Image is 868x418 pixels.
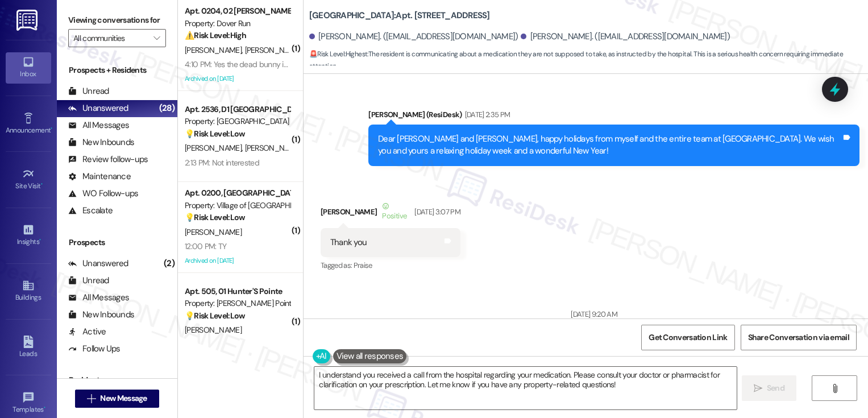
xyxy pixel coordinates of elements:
div: [DATE] 2:35 PM [462,109,510,121]
span: [PERSON_NAME] [185,143,245,153]
b: [GEOGRAPHIC_DATA]: Apt. [STREET_ADDRESS] [309,10,490,22]
div: Positive [380,200,409,224]
div: Archived on [DATE] [184,72,291,86]
strong: ⚠️ Risk Level: High [185,30,246,40]
div: Escalate [68,205,113,217]
a: Leads [6,332,51,363]
div: 4:10 PM: Yes the dead bunny is still there. I don't know if you want to have it tested or somethi... [185,59,623,69]
div: Archived on [DATE] [184,254,291,268]
span: • [44,404,45,412]
strong: 💡 Risk Level: Low [185,311,245,321]
div: New Inbounds [68,136,134,148]
span: • [51,125,52,133]
div: Dear [PERSON_NAME] and [PERSON_NAME], happy holidays from myself and the entire team at [GEOGRAPH... [378,133,841,158]
textarea: I understand you received a call from the hospital regarding your medication. Please consult your... [314,367,737,409]
span: [PERSON_NAME] [244,143,301,153]
button: Get Conversation Link [641,325,734,350]
span: [PERSON_NAME] [244,45,301,55]
div: Apt. 2536, D1 [GEOGRAPHIC_DATA] [185,104,290,115]
div: Unread [68,85,109,97]
button: Send [742,375,797,401]
div: All Messages [68,119,129,131]
div: [DATE] 3:07 PM [412,206,460,218]
img: ResiDesk Logo [16,10,40,31]
div: [PERSON_NAME] (ResiDesk) [368,109,859,125]
a: Insights • [6,220,51,251]
i:  [87,394,95,403]
div: [PERSON_NAME]. ([EMAIL_ADDRESS][DOMAIN_NAME]) [521,31,730,43]
span: [PERSON_NAME] [185,227,242,237]
strong: 💡 Risk Level: Low [185,212,245,222]
div: [DATE] 9:20 AM [568,308,617,320]
button: Share Conversation via email [741,325,857,350]
div: [PERSON_NAME] [321,200,460,228]
div: Prospects [57,237,177,249]
strong: 🚨 Risk Level: Highest [309,49,368,59]
div: Unanswered [68,258,128,270]
div: [PERSON_NAME]. ([EMAIL_ADDRESS][DOMAIN_NAME]) [309,31,518,43]
a: Site Visit • [6,164,51,195]
div: (2) [161,255,177,272]
i:  [830,384,839,393]
span: New Message [100,392,147,404]
div: (28) [156,100,177,117]
div: Maintenance [68,171,131,183]
span: • [39,236,41,244]
div: 2:13 PM: Not interested [185,158,259,168]
span: Praise [354,260,372,270]
div: Apt. 505, 01 Hunter'S Pointe [185,285,290,297]
i:  [754,384,762,393]
div: Active [68,326,106,338]
div: Unanswered [68,102,128,114]
span: : The resident is communicating about a medication they are not supposed to take, as instructed b... [309,48,868,73]
button: New Message [75,390,159,408]
div: WO Follow-ups [68,188,138,200]
div: Residents [57,374,177,386]
span: Send [767,382,784,394]
a: Inbox [6,52,51,83]
a: Buildings [6,276,51,307]
div: New Inbounds [68,309,134,321]
div: Apt. 0204, 02 [PERSON_NAME] Dover LLC [185,5,290,17]
div: Property: Village of [GEOGRAPHIC_DATA] [185,200,290,212]
div: Property: [PERSON_NAME] Pointe [185,297,290,309]
label: Viewing conversations for [68,11,166,29]
span: Share Conversation via email [748,332,849,343]
span: [PERSON_NAME] [185,45,245,55]
div: Apt. 0200, [GEOGRAPHIC_DATA] [185,187,290,199]
span: [PERSON_NAME] [185,325,242,335]
div: Thank you [330,237,367,249]
div: Unread [68,275,109,287]
div: Property: [GEOGRAPHIC_DATA] [185,115,290,127]
div: 12:00 PM: TY [185,241,227,251]
i:  [153,34,160,43]
input: All communities [73,29,148,47]
div: Tagged as: [321,257,460,274]
span: Get Conversation Link [649,332,727,343]
div: Follow Ups [68,343,121,355]
div: Review follow-ups [68,154,148,165]
span: • [41,180,43,188]
div: Prospects + Residents [57,64,177,76]
div: All Messages [68,292,129,304]
strong: 💡 Risk Level: Low [185,129,245,139]
div: Property: Dover Run [185,18,290,30]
